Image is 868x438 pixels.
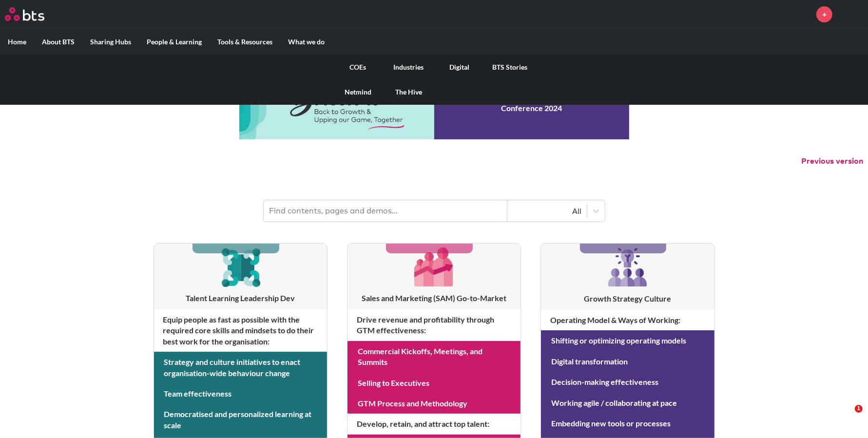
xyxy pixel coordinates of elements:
h3: Talent Learning Leadership Dev [154,293,327,304]
img: BTS Logo [5,7,44,21]
h3: Growth Strategy Culture [541,293,714,304]
h4: Develop, retain, and attract top talent : [347,414,521,434]
img: [object Object] [217,244,264,290]
img: Emily Crowe [840,2,863,26]
span: 1 [855,405,863,413]
label: Sharing Hubs [82,29,139,55]
h4: Equip people as fast as possible with the required core skills and mindsets to do their best work... [154,309,327,352]
div: All [512,206,582,216]
label: People & Learning [139,29,210,55]
img: [object Object] [411,244,457,290]
a: Go home [5,7,62,21]
h3: Sales and Marketing (SAM) Go-to-Market [347,293,521,304]
input: Find contents, pages and demos... [264,200,507,222]
label: About BTS [34,29,82,55]
h4: Operating Model & Ways of Working : [541,310,714,330]
label: What we do [280,29,332,55]
h4: Drive revenue and profitability through GTM effectiveness : [347,309,521,341]
a: + [816,6,832,22]
img: [object Object] [604,244,651,290]
label: Tools & Resources [210,29,280,55]
button: Previous version [801,156,863,167]
iframe: Intercom live chat [835,405,858,428]
a: Profile [840,2,863,26]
